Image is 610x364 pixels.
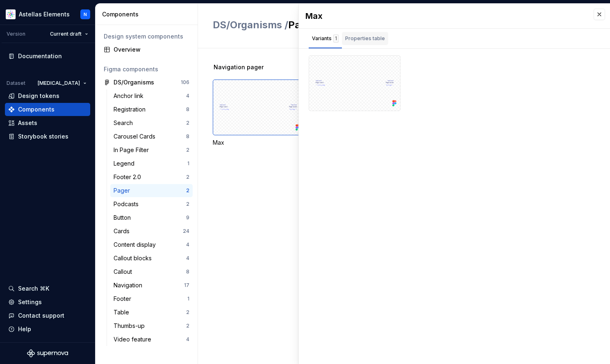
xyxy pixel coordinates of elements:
div: Search [114,119,136,127]
div: In Page Filter [114,146,152,154]
a: Documentation [5,50,90,63]
div: Properties table [345,34,385,43]
button: Help [5,323,90,336]
div: Pager [114,187,133,195]
div: 17 [184,282,189,289]
div: Table [114,308,132,316]
div: 8 [186,268,189,275]
a: Button9 [110,211,193,224]
div: Design system components [104,32,189,41]
div: Documentation [18,52,62,60]
a: Overview [100,43,193,56]
div: 4 [186,336,189,343]
button: Search ⌘K [5,282,90,295]
div: Search ⌘K [18,284,49,293]
div: 9 [186,214,189,221]
svg: Supernova Logo [27,349,68,357]
div: 4 [186,255,189,262]
a: Assets [5,116,90,130]
div: 8 [186,106,189,113]
div: Contact support [18,312,64,320]
div: 24 [183,228,189,234]
a: DS/Organisms106 [100,76,193,89]
div: Callout blocks [114,254,155,262]
div: Max [213,139,304,147]
div: Max [213,80,304,147]
div: 1 [333,34,339,43]
a: Navigation17 [110,279,193,292]
a: Footer 2.02 [110,171,193,184]
div: 4 [186,241,189,248]
a: In Page Filter2 [110,143,193,157]
div: Button [114,214,134,222]
div: Registration [114,105,149,114]
a: Content display4 [110,238,193,251]
div: Assets [18,119,37,127]
div: Components [18,105,55,114]
div: Design tokens [18,92,59,100]
div: 2 [186,147,189,153]
div: 2 [186,187,189,194]
div: 2 [186,174,189,180]
div: 2 [186,323,189,329]
div: 8 [186,133,189,140]
a: Search2 [110,116,193,130]
div: 2 [186,120,189,126]
a: Legend1 [110,157,193,170]
div: 4 [186,93,189,99]
a: Anchor link4 [110,89,193,102]
a: Cards24 [110,225,193,238]
span: DS/Organisms / [213,19,288,31]
div: Cards [114,227,133,235]
a: Video feature4 [110,333,193,346]
a: Design tokens [5,89,90,102]
button: Astellas ElementsN [2,5,93,23]
div: Thumbs-up [114,322,148,330]
a: Components [5,103,90,116]
a: Footer1 [110,292,193,305]
a: Podcasts2 [110,198,193,211]
span: Current draft [50,31,82,37]
div: N [84,11,87,18]
div: Anchor link [114,92,147,100]
button: Contact support [5,309,90,322]
div: Footer 2.0 [114,173,144,181]
div: Settings [18,298,42,306]
span: [MEDICAL_DATA] [38,80,80,86]
div: 2 [186,309,189,316]
div: DS/Organisms [114,78,154,86]
div: Variants [312,34,339,43]
div: Version [7,31,25,37]
div: Carousel Cards [114,132,159,141]
button: Current draft [46,28,92,40]
a: Table2 [110,306,193,319]
div: Callout [114,268,135,276]
a: Callout8 [110,265,193,278]
h2: Pager [213,18,479,32]
div: 2 [186,201,189,207]
div: Overview [114,45,189,54]
a: Registration8 [110,103,193,116]
a: Storybook stories [5,130,90,143]
div: Video feature [114,335,155,344]
div: Navigation [114,281,146,289]
div: 1 [187,160,189,167]
div: Storybook stories [18,132,68,141]
a: Carousel Cards8 [110,130,193,143]
span: Navigation pager [214,63,264,71]
button: [MEDICAL_DATA] [34,77,90,89]
div: 106 [181,79,189,86]
img: b2369ad3-f38c-46c1-b2a2-f2452fdbdcd2.png [6,9,16,19]
div: Max [305,10,585,22]
div: Astellas Elements [19,10,70,18]
div: Help [18,325,31,333]
div: Components [102,10,194,18]
a: Thumbs-up2 [110,319,193,332]
div: Dataset [7,80,25,86]
div: Legend [114,159,138,168]
a: Pager2 [110,184,193,197]
div: Content display [114,241,159,249]
div: Footer [114,295,134,303]
div: 1 [187,296,189,302]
